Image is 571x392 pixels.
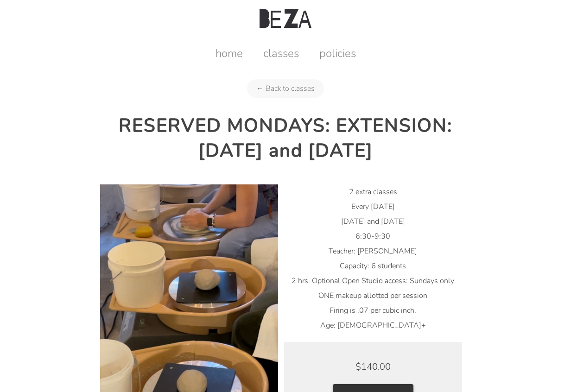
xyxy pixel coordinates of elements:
li: [DATE] and [DATE] [284,214,462,229]
li: Teacher: [PERSON_NAME] [284,244,462,259]
li: Age: [DEMOGRAPHIC_DATA]+ [284,318,462,333]
li: ONE makeup allotted per session [284,288,462,303]
li: 2 hrs. Optional Open Studio access: Sundays only [284,273,462,288]
li: 2 extra classes [284,184,462,199]
a: classes [254,46,308,61]
a: RESERVED MONDAYS: EXTENSION: August 18 and 25 product photo [100,372,278,382]
li: Capacity: 6 students [284,259,462,273]
img: Beza Studio Logo [260,9,311,28]
li: Every [DATE] [284,199,462,214]
a: ← Back to classes [247,79,324,98]
a: home [206,46,252,61]
div: $140.00 [303,360,444,373]
a: policies [310,46,365,61]
li: 6:30-9:30 [284,229,462,244]
li: Firing is .07 per cubic inch. [284,303,462,318]
h2: RESERVED MONDAYS: EXTENSION: [DATE] and [DATE] [100,113,471,163]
